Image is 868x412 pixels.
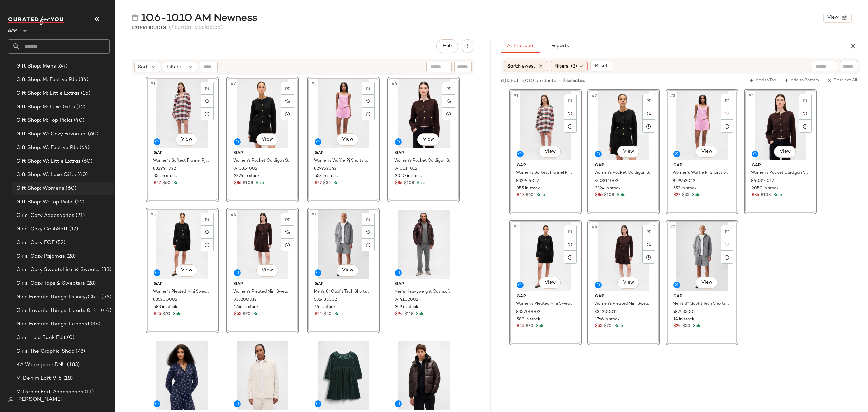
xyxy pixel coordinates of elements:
[16,252,65,260] span: Girls: Cozy Pajamas
[309,210,377,279] img: cn56464435.jpg
[404,311,413,317] span: $118
[74,212,85,220] span: (21)
[746,91,814,160] img: cn60477758.jpg
[749,78,776,83] span: Add to Top
[16,171,76,179] span: Gift Shop: W: Luxe Gifts
[205,99,209,103] img: svg%3e
[229,341,297,410] img: cn60525445.jpg
[551,43,569,49] span: Reports
[16,239,55,247] span: Girls: Cozy EOF
[167,63,181,71] span: Filters
[309,341,377,410] img: cn60754367.jpg
[539,146,561,158] button: View
[436,39,458,53] button: Hub
[16,396,63,404] span: [PERSON_NAME]
[65,252,76,260] span: (28)
[337,264,358,277] button: View
[591,93,598,99] span: #2
[16,212,74,220] span: Girls: Cozy Accessories
[16,103,75,111] span: Gift Shop: M: Luxe Gifts
[751,178,774,184] span: 840314012
[803,111,807,115] img: svg%3e
[16,130,87,138] span: Gift Shop: W: Cozy Favorites
[673,178,695,184] span: 829952042
[229,79,297,148] img: cn60486575.jpg
[447,99,451,103] img: svg%3e
[85,280,96,287] span: (28)
[673,301,730,307] span: Men's 8" Gapfit Tech Shorts With E-Waist by Gap [PERSON_NAME] Size M
[205,86,209,90] img: svg%3e
[83,388,94,396] span: (11)
[309,79,377,148] img: cn60598478.jpg
[544,149,555,154] span: View
[511,222,579,291] img: cn60486589.jpg
[568,242,572,246] img: svg%3e
[647,111,651,115] img: svg%3e
[16,90,80,97] span: Gift Shop: M: Little Extras
[16,117,73,125] span: Gift Shop: M: Top Picks
[501,77,519,85] span: 8,838 of
[823,13,852,23] button: View
[647,98,651,102] img: svg%3e
[311,211,318,218] span: #7
[132,25,140,31] span: 631
[314,158,371,164] span: Women's Waffle Pj Shorts by Gap Sugar Pink Size XS
[701,149,712,154] span: View
[395,281,452,287] span: Gap
[16,144,78,152] span: Gift Shop: W: Festive PJs
[507,43,534,49] span: All Products
[153,158,210,164] span: Women's Softest Flannel Pj Dress by Gap Tan Tartan Plaid Size XS
[417,133,439,146] button: View
[511,91,579,160] img: cn60765332.jpg
[827,78,857,83] span: Deselect All
[68,225,78,233] span: (17)
[391,80,399,87] span: #4
[539,277,561,289] button: View
[16,198,74,206] span: Gift Shop: W: Top Picks
[62,375,73,382] span: (18)
[16,293,100,301] span: Girls Favorite Things: Disney/Characters
[233,289,291,295] span: Women's Pleated Mini Sweater Skirt by Gap [PERSON_NAME] Size XL
[513,224,520,230] span: #5
[169,24,223,32] span: (7 currently selected)
[563,77,586,85] span: 7 selected
[314,297,337,303] span: 582435002
[747,77,779,85] button: Add to Top
[16,320,89,328] span: Girls Favorite Things: Leopard
[422,137,434,142] span: View
[16,62,56,70] span: Gift Shop: Mens
[132,14,138,21] img: svg%3e
[366,217,370,221] img: svg%3e
[696,146,717,158] button: View
[390,210,458,279] img: cn60500464.jpg
[366,86,370,90] img: svg%3e
[75,103,85,111] span: (12)
[16,157,81,165] span: Gift Shop: W: Little Extras
[311,80,318,87] span: #3
[696,277,717,289] button: View
[56,62,67,70] span: (64)
[516,309,540,315] span: 835200002
[571,63,577,70] span: (2)
[229,210,297,279] img: cn60477763.jpg
[591,224,598,230] span: #6
[89,320,100,328] span: (36)
[594,301,652,307] span: Women's Pleated Mini Sweater Skirt by Gap [PERSON_NAME] Size XL
[594,63,607,69] span: Reset
[150,80,157,87] span: #1
[590,61,612,71] button: Reset
[447,86,451,90] img: svg%3e
[568,229,572,233] img: svg%3e
[100,293,111,301] span: (56)
[16,307,100,315] span: Girls Favorite Things: Hearts & Bows
[16,348,74,355] span: Girls: The Graphic Shop
[617,146,639,158] button: View
[516,170,573,176] span: Women's Softest Flannel Pj Dress by Gap Tan Tartan Plaid Size XS
[16,225,68,233] span: Girls: Cozy CashSoft
[181,137,192,142] span: View
[16,388,83,396] span: M: Denim Edit: Accessories
[150,211,157,218] span: #5
[559,78,560,84] span: •
[16,185,64,192] span: Gift Shop: Womens
[230,211,237,218] span: #6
